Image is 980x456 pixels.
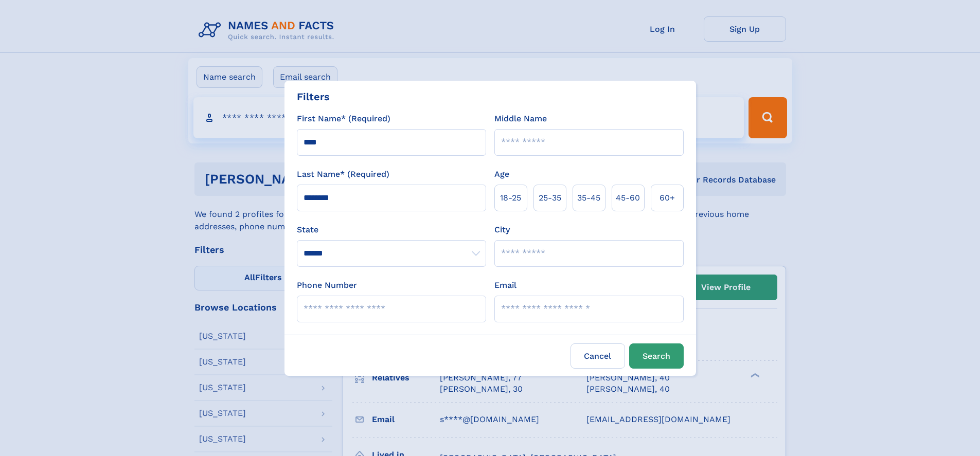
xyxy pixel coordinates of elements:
label: Email [494,279,516,291]
label: Middle Name [494,113,547,125]
label: State [297,224,486,236]
label: Age [494,168,509,180]
span: 60+ [660,192,675,204]
button: Search [629,343,684,369]
label: City [494,224,510,236]
label: Phone Number [297,279,357,291]
label: Last Name* (Required) [297,168,389,180]
div: Filters [297,89,330,104]
span: 18‑25 [500,192,521,204]
span: 25‑35 [539,192,561,204]
label: Cancel [571,343,625,369]
span: 35‑45 [577,192,600,204]
label: First Name* (Required) [297,113,390,125]
span: 45‑60 [616,192,640,204]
